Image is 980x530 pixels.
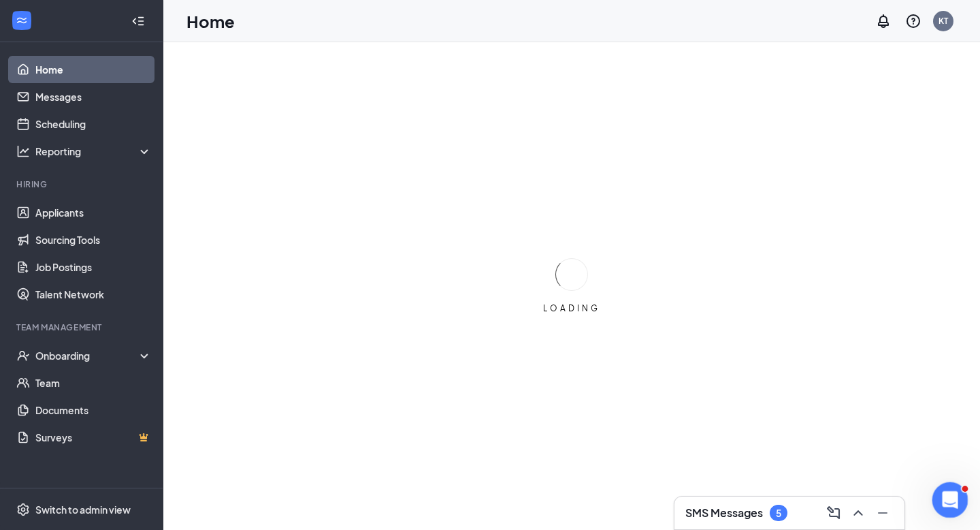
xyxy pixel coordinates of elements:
[16,349,30,362] svg: UserCheck
[875,505,891,521] svg: Minimize
[35,144,152,158] div: Reporting
[186,10,235,33] h1: Home
[35,369,152,396] a: Team
[875,13,892,29] svg: Notifications
[35,503,131,516] div: Switch to admin view
[131,14,145,28] svg: Collapse
[16,144,30,158] svg: Analysis
[932,482,968,518] iframe: Intercom live chat
[35,56,152,83] a: Home
[685,505,763,520] h3: SMS Messages
[776,508,781,519] div: 5
[35,253,152,281] a: Job Postings
[826,505,842,521] svg: ComposeMessage
[35,396,152,424] a: Documents
[35,110,152,138] a: Scheduling
[847,502,869,524] button: ChevronUp
[35,199,152,226] a: Applicants
[823,502,845,524] button: ComposeMessage
[35,83,152,110] a: Messages
[15,14,29,27] svg: WorkstreamLogo
[35,281,152,308] a: Talent Network
[16,178,149,190] div: Hiring
[938,15,948,27] div: KT
[35,424,152,451] a: SurveysCrown
[905,13,921,29] svg: QuestionInfo
[16,503,30,516] svg: Settings
[35,349,140,362] div: Onboarding
[872,502,894,524] button: Minimize
[16,322,149,333] div: Team Management
[538,302,606,314] div: LOADING
[850,505,866,521] svg: ChevronUp
[35,226,152,253] a: Sourcing Tools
